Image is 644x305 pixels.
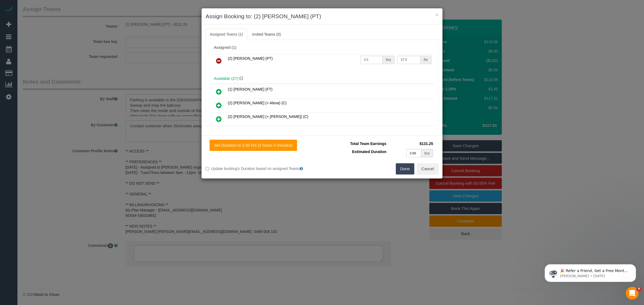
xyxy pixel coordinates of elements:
[626,287,639,300] iframe: Intercom live chat
[228,56,273,61] span: (2) [PERSON_NAME] (PT)
[228,101,287,105] span: (2) [PERSON_NAME] (+ Alexa) (C)
[228,87,272,91] span: (1) [PERSON_NAME] (FT)
[210,140,297,151] button: Set Duration to 2.00 hrs (2 hours 0 minutes)
[206,12,438,20] h3: Assign Booking to: (2) [PERSON_NAME] (PT)
[396,163,415,174] button: Done
[417,163,438,174] button: Cancel
[388,140,434,148] td: $131.25
[206,29,247,40] a: Assigned Teams (1)
[248,29,285,40] a: Invited Teams (0)
[214,76,430,81] h4: Available (27)
[228,114,308,119] span: (2) [PERSON_NAME] (+ [PERSON_NAME]) (C)
[214,45,430,50] div: Assigned (1)
[383,56,394,64] div: hrs
[206,166,318,171] label: Update booking's Duration based on assigned Teams
[435,12,438,17] button: ×
[420,56,431,64] div: /hr
[637,287,641,291] span: 9
[326,140,388,148] td: Total Team Earnings
[421,149,433,157] div: hrs
[352,150,386,154] span: Estimated Duration
[206,167,209,170] input: Update booking's Duration based on assigned Teams
[537,253,644,291] iframe: Intercom notifications message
